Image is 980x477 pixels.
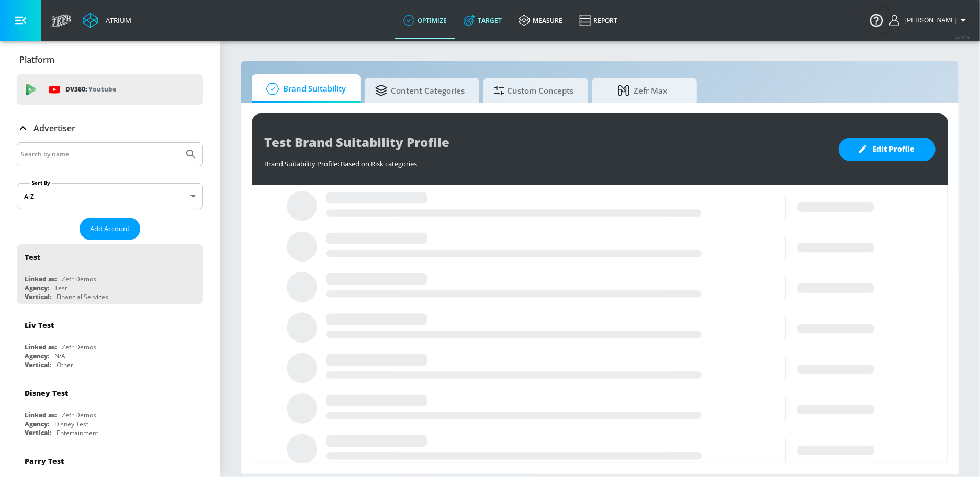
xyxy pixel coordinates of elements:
div: Linked as: [25,411,57,419]
div: Linked as: [25,275,57,283]
div: Parry Test [25,456,64,466]
div: Liv TestLinked as:Zefr DemosAgency:N/AVertical:Other [17,312,203,372]
div: Disney Test [25,388,68,398]
div: Entertainment [57,428,98,437]
div: DV360: Youtube [17,74,203,105]
div: Disney TestLinked as:Zefr DemosAgency:Disney TestVertical:Entertainment [17,380,203,440]
span: Brand Suitability [262,76,346,101]
a: Atrium [83,13,131,28]
span: Content Categories [375,78,465,103]
div: Other [57,360,73,369]
div: Agency: [25,419,49,428]
p: Youtube [88,84,116,95]
div: Test [54,283,67,292]
div: Zefr Demos [62,343,96,351]
span: Edit Profile [860,143,915,156]
span: login as: samantha.yip@zefr.com [901,17,957,24]
div: Atrium [102,16,131,25]
a: measure [510,2,571,39]
a: Target [455,2,510,39]
div: Liv Test [25,320,54,330]
div: Disney Test [54,419,88,428]
div: Vertical: [25,428,51,437]
div: A-Z [17,183,203,209]
div: Zefr Demos [62,275,96,283]
button: Open Resource Center [862,5,891,35]
div: Agency: [25,351,49,360]
p: DV360: [65,84,116,95]
p: Advertiser [33,122,75,134]
span: Custom Concepts [494,78,573,103]
button: [PERSON_NAME] [889,14,970,27]
div: Vertical: [25,360,51,369]
div: TestLinked as:Zefr DemosAgency:TestVertical:Financial Services [17,244,203,304]
div: Platform [17,45,203,74]
div: Test [25,252,40,262]
a: optimize [395,2,455,39]
div: Vertical: [25,292,51,301]
input: Search by name [21,147,179,161]
div: Linked as: [25,343,57,351]
button: Edit Profile [839,138,936,161]
div: N/A [54,351,65,360]
div: Zefr Demos [62,411,96,419]
p: Platform [19,54,54,65]
button: Add Account [80,218,140,240]
div: Agency: [25,283,49,292]
span: Add Account [90,223,130,235]
label: Sort By [30,179,52,186]
span: v 4.32.0 [955,35,970,40]
div: Financial Services [57,292,108,301]
span: Zefr Max [603,78,682,103]
div: Brand Suitability Profile: Based on Risk categories [264,154,828,168]
a: Report [571,2,626,39]
div: Advertiser [17,113,203,143]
